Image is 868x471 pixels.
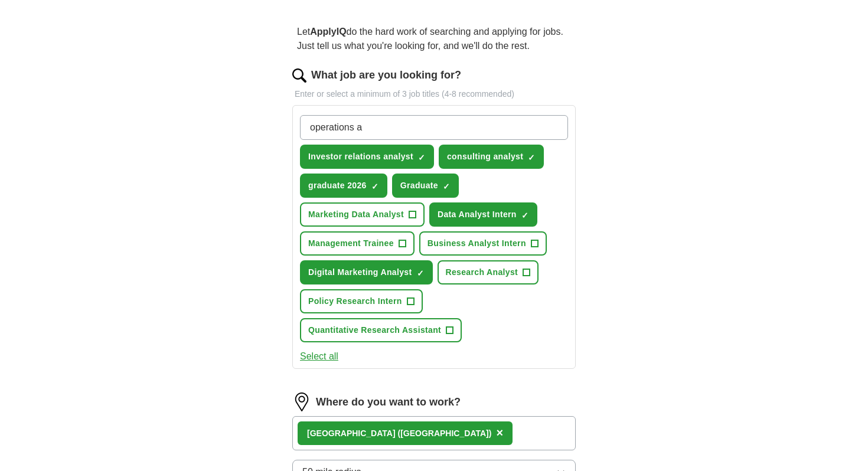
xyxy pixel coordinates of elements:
[392,174,459,198] button: Graduate✓
[439,145,544,169] button: consulting analyst✓
[300,202,425,227] button: Marketing Data Analyst
[371,182,378,191] span: ✓
[307,429,396,438] strong: [GEOGRAPHIC_DATA]
[300,318,462,342] button: Quantitative Research Assistant
[397,429,491,438] span: ([GEOGRAPHIC_DATA])
[308,237,394,250] span: Management Trainee
[419,231,547,256] button: Business Analyst Intern
[496,426,503,439] span: ×
[496,424,503,442] button: ×
[310,27,346,37] strong: ApplyIQ
[400,179,438,192] span: Graduate
[308,324,441,336] span: Quantitative Research Assistant
[308,151,413,163] span: Investor relations analyst
[429,202,537,227] button: Data Analyst Intern✓
[292,20,576,58] p: Let do the hard work of searching and applying for jobs. Just tell us what you're looking for, an...
[521,211,528,220] span: ✓
[300,260,433,284] button: Digital Marketing Analyst✓
[300,289,423,313] button: Policy Research Intern
[438,260,539,284] button: Research Analyst
[300,231,415,256] button: Management Trainee
[300,145,434,169] button: Investor relations analyst✓
[528,153,535,162] span: ✓
[292,392,311,411] img: location.png
[438,208,517,221] span: Data Analyst Intern
[308,295,402,308] span: Policy Research Intern
[428,237,526,250] span: Business Analyst Intern
[292,68,306,83] img: search.png
[300,115,568,140] input: Type a job title and press enter
[417,269,424,278] span: ✓
[443,182,450,191] span: ✓
[311,67,461,83] label: What job are you looking for?
[308,266,412,279] span: Digital Marketing Analyst
[418,153,425,162] span: ✓
[316,394,461,410] label: Where do you want to work?
[308,208,404,221] span: Marketing Data Analyst
[300,349,338,364] button: Select all
[308,179,367,192] span: graduate 2026
[446,266,518,279] span: Research Analyst
[292,88,576,100] p: Enter or select a minimum of 3 job titles (4-8 recommended)
[447,151,523,163] span: consulting analyst
[300,174,387,198] button: graduate 2026✓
